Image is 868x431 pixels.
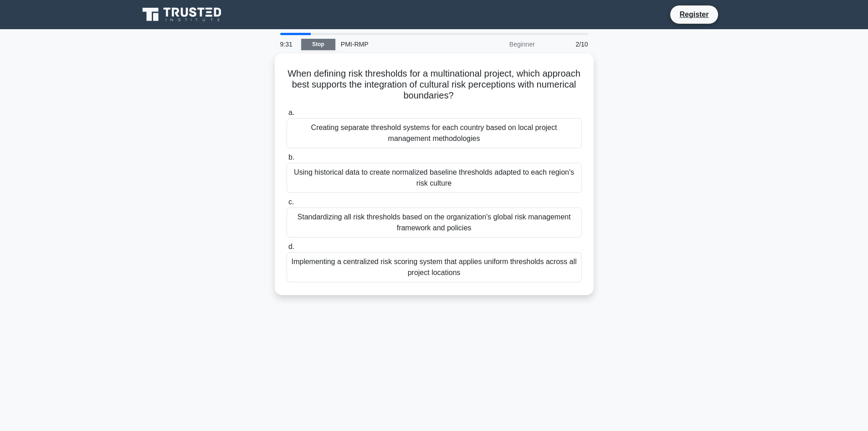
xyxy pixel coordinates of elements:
a: Stop [301,39,335,50]
div: Implementing a centralized risk scoring system that applies uniform thresholds across all project... [287,252,582,282]
span: b. [288,153,294,161]
div: Standardizing all risk thresholds based on the organization's global risk management framework an... [287,208,582,238]
div: Creating separate threshold systems for each country based on local project management methodologies [287,118,582,148]
span: d. [288,243,294,250]
span: c. [288,198,294,206]
h5: When defining risk thresholds for a multinational project, which approach best supports the integ... [286,68,583,102]
div: 2/10 [540,35,594,53]
a: Register [674,9,714,20]
div: PMI-RMP [335,35,461,53]
span: a. [288,109,294,116]
div: Using historical data to create normalized baseline thresholds adapted to each region's risk culture [287,163,582,193]
div: 9:31 [275,35,301,53]
div: Beginner [461,35,540,53]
